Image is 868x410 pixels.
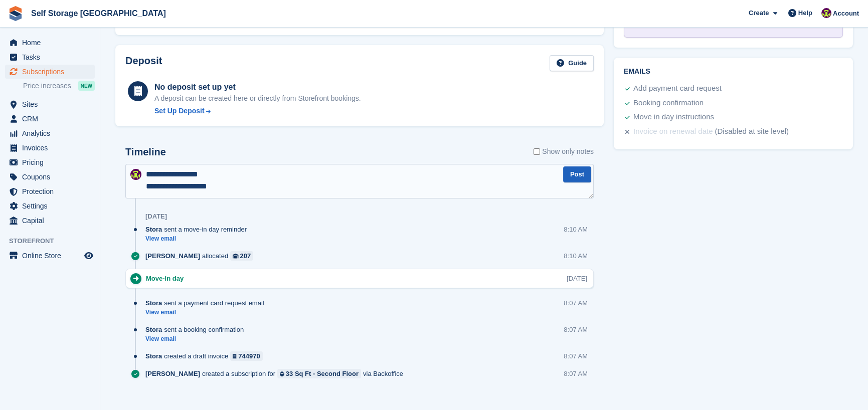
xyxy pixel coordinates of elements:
[22,112,82,126] span: CRM
[22,184,82,198] span: Protection
[5,170,95,184] a: menu
[833,9,859,19] span: Account
[624,68,843,76] h2: Emails
[277,369,361,378] a: 33 Sq Ft - Second Floor
[145,369,200,378] span: [PERSON_NAME]
[145,351,268,361] div: created a draft invoice
[230,351,263,361] a: 744970
[5,112,95,126] a: menu
[238,351,260,361] div: 744970
[564,251,588,261] div: 8:10 AM
[22,50,82,64] span: Tasks
[130,169,141,180] img: Nicholas Williams
[715,126,789,138] div: (Disabled at site level)
[154,106,361,116] a: Set Up Deposit
[5,249,95,263] a: menu
[5,36,95,50] a: menu
[83,250,95,262] a: Preview store
[145,298,162,308] span: Stora
[633,97,704,109] div: Booking confirmation
[240,251,251,261] div: 207
[8,6,23,21] img: stora-icon-8386f47178a22dfd0bd8f6a31ec36ba5ce8667c1dd55bd0f319d3a0aa187defe.svg
[749,8,769,18] span: Create
[564,369,588,378] div: 8:07 AM
[633,126,713,138] div: Invoice on renewal date
[145,325,249,334] div: sent a booking confirmation
[145,213,167,221] div: [DATE]
[5,126,95,140] a: menu
[125,55,162,72] h2: Deposit
[145,335,249,343] a: View email
[633,111,714,123] div: Move in day instructions
[154,81,361,93] div: No deposit set up yet
[22,97,82,111] span: Sites
[564,225,588,234] div: 8:10 AM
[145,351,162,361] span: Stora
[22,199,82,213] span: Settings
[821,8,831,18] img: Nicholas Williams
[286,369,359,378] div: 33 Sq Ft - Second Floor
[5,214,95,228] a: menu
[27,5,170,22] a: Self Storage [GEOGRAPHIC_DATA]
[5,50,95,64] a: menu
[145,225,252,234] div: sent a move-in day reminder
[22,141,82,155] span: Invoices
[145,298,269,308] div: sent a payment card request email
[145,251,200,261] span: [PERSON_NAME]
[9,236,100,246] span: Storefront
[534,146,594,157] label: Show only notes
[230,251,253,261] a: 207
[145,325,162,334] span: Stora
[154,106,205,116] div: Set Up Deposit
[23,81,71,91] span: Price increases
[5,184,95,198] a: menu
[798,8,812,18] span: Help
[534,146,540,157] input: Show only notes
[564,351,588,361] div: 8:07 AM
[23,80,95,91] a: Price increases NEW
[22,214,82,228] span: Capital
[22,170,82,184] span: Coupons
[145,369,408,378] div: created a subscription for via Backoffice
[633,83,722,95] div: Add payment card request
[125,146,166,158] h2: Timeline
[22,126,82,140] span: Analytics
[5,65,95,79] a: menu
[78,81,95,91] div: NEW
[145,225,162,234] span: Stora
[5,97,95,111] a: menu
[550,55,594,72] a: Guide
[22,249,82,263] span: Online Store
[22,65,82,79] span: Subscriptions
[563,166,591,183] button: Post
[5,155,95,169] a: menu
[146,274,189,283] div: Move-in day
[5,141,95,155] a: menu
[564,298,588,308] div: 8:07 AM
[145,235,252,243] a: View email
[22,155,82,169] span: Pricing
[145,308,269,317] a: View email
[567,274,587,283] div: [DATE]
[145,251,258,261] div: allocated
[22,36,82,50] span: Home
[5,199,95,213] a: menu
[564,325,588,334] div: 8:07 AM
[154,93,361,104] p: A deposit can be created here or directly from Storefront bookings.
